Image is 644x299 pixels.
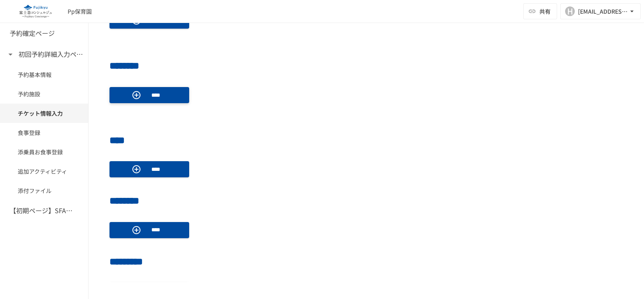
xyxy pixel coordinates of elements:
[18,186,70,195] span: 添付ファイル
[565,6,575,16] div: H
[18,70,70,79] span: 予約基本情報
[539,7,551,16] span: 共有
[10,28,55,39] h6: 予約確定ページ
[18,128,70,137] span: 食事登録
[68,7,92,16] div: Pp保育園
[18,109,70,118] span: チケット情報入力
[578,6,628,17] div: [EMAIL_ADDRESS][DOMAIN_NAME]
[10,206,74,216] h6: 【初期ページ】SFAの会社同期
[18,89,70,98] span: 予約施設
[10,5,61,18] img: eQeGXtYPV2fEKIA3pizDiVdzO5gJTl2ahLbsPaD2E4R
[523,3,557,19] button: 共有
[19,49,83,60] h6: 初回予約詳細入力ページ
[560,3,641,19] button: H[EMAIL_ADDRESS][DOMAIN_NAME]
[18,147,70,156] span: 添乗員お食事登録
[18,167,70,176] span: 追加アクティビティ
